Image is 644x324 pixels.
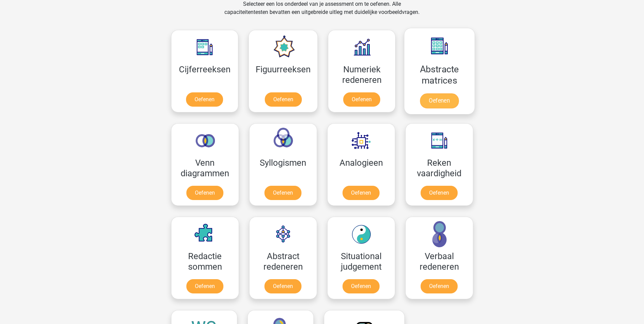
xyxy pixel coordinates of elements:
[265,92,302,107] a: Oefenen
[421,279,458,293] a: Oefenen
[343,186,380,200] a: Oefenen
[343,279,380,293] a: Oefenen
[264,186,301,200] a: Oefenen
[420,93,459,108] a: Oefenen
[343,92,380,107] a: Oefenen
[186,92,223,107] a: Oefenen
[186,186,223,200] a: Oefenen
[264,279,301,293] a: Oefenen
[186,279,223,293] a: Oefenen
[421,186,458,200] a: Oefenen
